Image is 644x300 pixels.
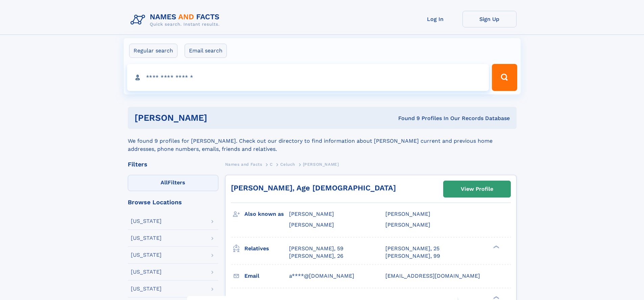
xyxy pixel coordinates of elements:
[225,160,262,168] a: Names and Facts
[303,162,339,167] span: [PERSON_NAME]
[128,199,218,205] div: Browse Locations
[131,218,162,224] div: [US_STATE]
[280,162,295,167] span: Celuch
[385,211,430,217] span: [PERSON_NAME]
[244,243,289,254] h3: Relatives
[385,252,440,260] a: [PERSON_NAME], 99
[270,160,273,168] a: C
[289,211,334,217] span: [PERSON_NAME]
[185,44,227,58] label: Email search
[385,222,430,228] span: [PERSON_NAME]
[161,179,168,186] span: All
[280,160,295,168] a: Celuch
[231,184,396,192] a: [PERSON_NAME], Age [DEMOGRAPHIC_DATA]
[289,252,343,260] a: [PERSON_NAME], 26
[128,161,218,167] div: Filters
[462,11,517,27] a: Sign Up
[131,252,162,258] div: [US_STATE]
[461,181,493,197] div: View Profile
[303,115,510,122] div: Found 9 Profiles In Our Records Database
[135,114,303,122] h1: [PERSON_NAME]
[131,269,162,275] div: [US_STATE]
[385,273,480,279] span: [EMAIL_ADDRESS][DOMAIN_NAME]
[127,64,489,91] input: search input
[385,245,439,252] a: [PERSON_NAME], 25
[128,175,218,191] label: Filters
[131,286,162,292] div: [US_STATE]
[244,270,289,282] h3: Email
[129,44,177,58] label: Regular search
[270,162,273,167] span: C
[289,222,334,228] span: [PERSON_NAME]
[289,245,343,252] a: [PERSON_NAME], 59
[408,11,462,27] a: Log In
[131,235,162,241] div: [US_STATE]
[128,129,517,153] div: We found 9 profiles for [PERSON_NAME]. Check out our directory to find information about [PERSON_...
[492,295,500,300] div: ❯
[244,208,289,220] h3: Also known as
[128,11,225,29] img: Logo Names and Facts
[492,245,500,249] div: ❯
[444,181,510,197] a: View Profile
[492,64,517,91] button: Search Button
